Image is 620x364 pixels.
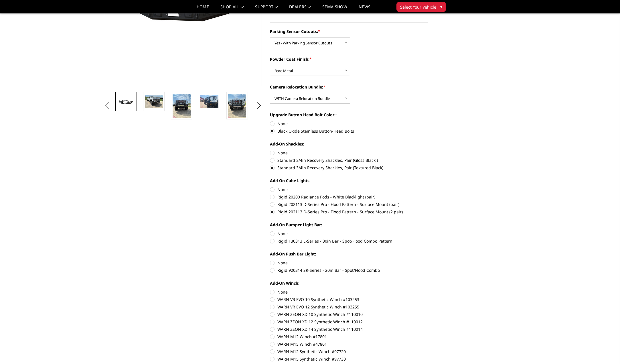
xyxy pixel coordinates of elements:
[270,349,428,355] label: WARN M12 Synthetic Winch #97720
[270,222,428,228] label: Add-On Bumper Light Bar:
[270,238,428,244] label: Rigid 130313 E-Series - 30in Bar - Spot/Flood Combo Pattern
[270,251,428,257] label: Add-On Push Bar Light:
[200,95,218,108] img: 2024-2025 GMC 2500-3500 - A2 Series - Sport Front Bumper (winch mount)
[270,280,428,286] label: Add-On Winch:
[102,101,111,110] button: Previous
[270,194,428,200] label: Rigid 20200 Radiance Pods - White Blacklight (pair)
[270,209,428,215] label: Rigid 202113 D-Series Pro - Flood Pattern - Surface Mount (2 pair)
[220,5,244,13] a: shop all
[173,94,191,118] img: 2024-2025 GMC 2500-3500 - A2 Series - Sport Front Bumper (winch mount)
[270,356,428,362] label: WARN M15 Synthetic Winch #97730
[359,5,370,13] a: News
[145,95,163,108] img: 2024-2025 GMC 2500-3500 - A2 Series - Sport Front Bumper (winch mount)
[270,141,428,147] label: Add-On Shackles:
[270,334,428,340] label: WARN M12 Winch #17801
[270,311,428,317] label: WARN ZEON XD 10 Synthetic Winch #110010
[255,5,278,13] a: Support
[117,97,135,106] img: 2024-2025 GMC 2500-3500 - A2 Series - Sport Front Bumper (winch mount)
[270,319,428,325] label: WARN ZEON XD 12 Synthetic Winch #110012
[228,94,246,118] img: 2024-2025 GMC 2500-3500 - A2 Series - Sport Front Bumper (winch mount)
[270,296,428,302] label: WARN VR EVO 10 Synthetic Winch #103253
[270,56,428,62] label: Powder Coat Finish:
[270,150,428,156] label: None
[289,5,311,13] a: Dealers
[270,304,428,310] label: WARN VR EVO 12 Synthetic Winch #103255
[396,2,446,12] button: Select Your Vehicle
[270,121,428,127] label: None
[270,186,428,192] label: None
[400,4,436,10] span: Select Your Vehicle
[322,5,347,13] a: SEMA Show
[270,231,428,237] label: None
[270,326,428,332] label: WARN ZEON XD 14 Synthetic Winch #110014
[270,128,428,134] label: Black Oxide Stainless Button-Head Bolts
[270,267,428,273] label: Rigid 920314 SR-Series - 20in Bar - Spot/Flood Combo
[270,260,428,266] label: None
[270,201,428,207] label: Rigid 202113 D-Series Pro - Flood Pattern - Surface Mount (pair)
[270,178,428,184] label: Add-On Cube Lights:
[270,165,428,171] label: Standard 3/4in Recovery Shackles, Pair (Textured Black)
[255,101,263,110] button: Next
[197,5,209,13] a: Home
[270,289,428,295] label: None
[270,28,428,34] label: Parking Sensor Cutouts:
[270,112,428,118] label: Upgrade Button Head Bolt Color::
[270,84,428,90] label: Camera Relocation Bundle:
[270,157,428,163] label: Standard 3/4in Recovery Shackles, Pair (Gloss Black )
[440,4,442,10] span: ▾
[270,341,428,347] label: WARN M15 Winch #47801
